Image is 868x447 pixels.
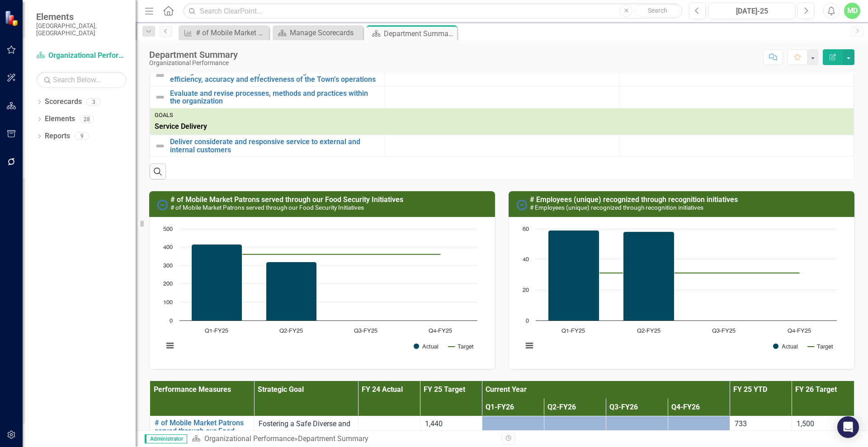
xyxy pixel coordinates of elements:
svg: Interactive chart [518,224,841,360]
img: No Information [516,199,527,210]
a: # of Mobile Market Patrons served through our Food Security Initiatives [181,27,267,38]
text: 0 [526,318,529,324]
div: # of Mobile Market Patrons served through our Food Security Initiatives [196,27,267,38]
span: 733 [735,419,747,428]
td: Double-Click to Edit [544,416,606,446]
img: No Information [157,199,168,210]
a: Manage Scorecards [275,27,361,38]
text: 0 [170,318,173,324]
td: Double-Click to Edit [254,416,358,446]
text: Q4-FY25 [429,328,452,334]
span: Administrator [145,434,187,443]
text: Q2-FY25 [637,328,660,334]
input: Search Below... [36,72,127,88]
a: Organizational Performance [36,51,127,61]
span: 1,500 [797,419,814,428]
a: Reports [45,131,70,141]
text: Q4-FY25 [788,328,811,334]
div: Department Summary [149,50,238,60]
div: Goals [155,111,849,119]
td: Double-Click to Edit Right Click for Context Menu [150,135,385,157]
text: 60 [523,226,529,232]
text: 400 [163,245,173,250]
span: 1,440 [425,419,443,428]
text: 300 [163,263,173,269]
td: Double-Click to Edit Right Click for Context Menu [150,416,254,446]
text: Q1-FY25 [561,328,585,334]
td: Double-Click to Edit [619,65,854,86]
td: Double-Click to Edit [606,416,668,446]
button: Show Actual [414,343,439,350]
text: 500 [163,226,173,232]
span: Service Delivery [155,122,849,132]
div: Department Summary [384,28,455,39]
path: Q1-FY25, 59. Actual. [548,230,599,320]
td: Double-Click to Edit Right Click for Context Menu [150,65,385,86]
text: 40 [523,257,529,263]
g: Target, series 2 of 2. Line with 4 data points. [215,253,442,256]
input: Search ClearPoint... [183,3,682,19]
path: Q1-FY25, 414. Actual. [192,244,242,320]
path: Q2-FY25, 319. Actual. [266,262,317,320]
small: # of Mobile Market Patrons served through our Food Security Initiatives [170,204,364,211]
small: [GEOGRAPHIC_DATA], [GEOGRAPHIC_DATA] [36,22,127,37]
a: # of Mobile Market Patrons served through our Food Security Initiatives [170,195,403,204]
button: MD [844,3,860,19]
div: Department Summary [298,434,368,443]
small: # Employees (unique) recognized through recognition initiatives [530,204,703,211]
span: Fostering a Safe Diverse and Welcoming Community [259,419,350,438]
button: View chart menu, Chart [164,339,176,352]
td: Double-Click to Edit [482,416,544,446]
td: Double-Click to Edit Right Click for Context Menu [150,86,385,108]
text: 20 [523,287,529,293]
img: Not Defined [155,141,165,151]
td: Double-Click to Edit [668,416,730,446]
td: Double-Click to Edit [150,108,854,135]
text: Q3-FY25 [354,328,377,334]
a: Organizational Performance [204,434,294,443]
text: Q2-FY25 [279,328,303,334]
text: 200 [163,281,173,287]
a: # of Mobile Market Patrons served through our Food Security Initiatives [155,419,249,443]
a: Deliver considerate and responsive service to external and internal customers [170,138,380,154]
td: Double-Click to Edit [619,86,854,108]
a: Strategize on how to make periodic changes to increase the efficiency, accuracy and effectiveness... [170,68,380,84]
img: Not Defined [155,92,165,103]
td: Double-Click to Edit [619,135,854,157]
button: Show Actual [773,343,798,350]
div: » [192,434,495,444]
td: Double-Click to Edit [385,65,619,86]
div: Manage Scorecards [290,27,361,38]
text: Q3-FY25 [712,328,736,334]
g: Target, series 2 of 2. Line with 4 data points. [572,271,801,275]
div: Open Intercom Messenger [837,416,859,438]
a: Scorecards [45,97,82,107]
img: ClearPoint Strategy [5,10,20,26]
a: Elements [45,114,75,124]
div: 28 [80,115,94,123]
text: Q1-FY25 [205,328,228,334]
button: Show Target [808,343,833,350]
div: 3 [86,98,101,106]
div: 9 [75,132,89,140]
div: [DATE]-25 [712,6,792,17]
svg: Interactive chart [159,224,482,360]
text: 100 [163,300,173,306]
g: Actual, series 1 of 2. Bar series with 4 bars. [192,229,441,321]
div: Organizational Performance [149,60,238,66]
g: Actual, series 1 of 2. Bar series with 4 bars. [548,229,800,321]
button: Show Target [448,343,474,350]
button: [DATE]-25 [708,3,795,19]
a: # Employees (unique) recognized through recognition initiatives [530,195,738,204]
button: Search [635,5,680,17]
a: Evaluate and revise processes, methods and practices within the organization [170,89,380,105]
div: Chart. Highcharts interactive chart. [159,224,486,360]
span: Search [648,7,667,14]
div: Chart. Highcharts interactive chart. [518,224,845,360]
button: View chart menu, Chart [523,339,536,352]
td: Double-Click to Edit [385,135,619,157]
td: Double-Click to Edit [385,86,619,108]
img: Not Defined [155,70,165,81]
path: Q2-FY25, 58. Actual. [623,231,675,320]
